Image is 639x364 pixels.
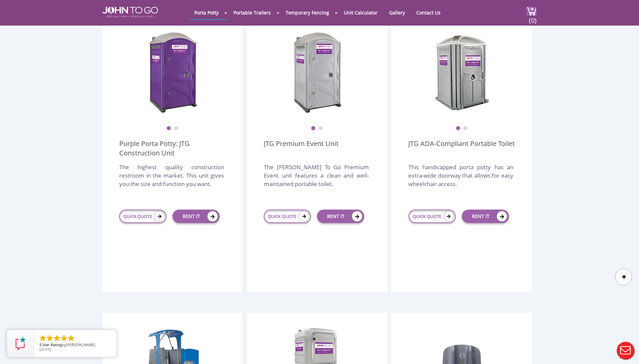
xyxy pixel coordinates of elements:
[39,347,51,352] span: [DATE]
[456,126,460,131] button: 1 of 2
[42,342,62,347] span: Star Rating
[102,7,158,17] img: JOHN to go
[119,210,166,223] a: QUICK QUOTE
[281,6,334,19] a: Temporary Fencing
[411,6,446,19] a: Contact Us
[408,139,515,158] a: JTG ADA-Compliant Portable Toilet
[264,139,339,158] a: JTG Premium Event Unit
[174,126,179,131] button: 2 of 2
[408,163,513,195] div: This handicapped porta potty has an extra-wide doorway that allows for easy wheelchair access.
[14,337,27,350] img: Review Rating
[119,139,226,158] a: Purple Porta Potty: JTG Construction Unit
[264,210,311,223] a: QUICK QUOTE
[612,337,639,364] button: Live Chat
[189,6,224,19] a: Porta Potty
[228,6,276,19] a: Portable Trailers
[172,210,220,223] a: RENT IT
[311,126,316,131] button: 1 of 2
[166,126,171,131] button: 1 of 2
[526,7,537,16] img: cart a
[46,334,54,342] li: 
[39,334,47,342] li: 
[318,126,323,131] button: 2 of 2
[119,163,224,195] div: The highest quality construction restroom in the market. This unit gives you the size and functio...
[339,6,383,19] a: Unit Calculator
[67,334,75,342] li: 
[317,210,364,223] a: RENT IT
[384,6,410,19] a: Gallery
[39,343,111,348] span: by
[435,30,489,114] img: ADA Handicapped Accessible Unit
[463,126,468,131] button: 2 of 2
[462,210,509,223] a: RENT IT
[409,210,456,223] a: QUICK QUOTE
[53,334,61,342] li: 
[66,342,95,347] span: [PERSON_NAME]
[39,342,41,347] span: 5
[529,10,537,25] span: (0)
[264,163,369,195] div: The [PERSON_NAME] To Go Premium Event unit features a clean and well-maintained portable toilet.
[60,334,68,342] li: 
